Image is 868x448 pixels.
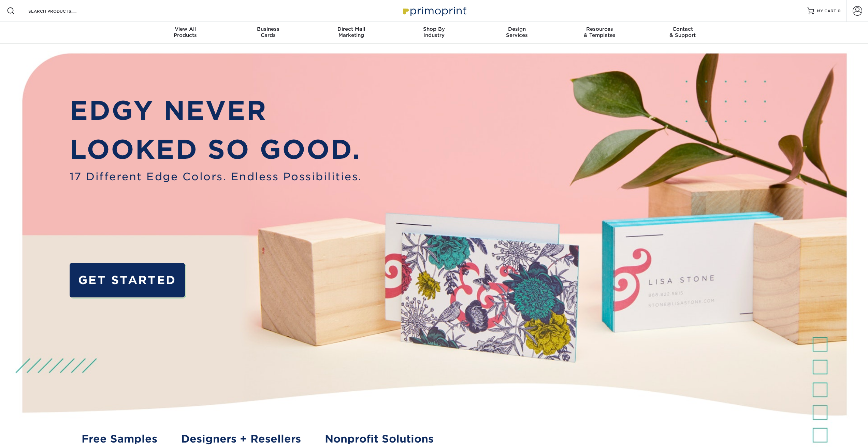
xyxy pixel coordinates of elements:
[70,130,362,169] p: LOOKED SO GOOD.
[70,263,185,297] a: GET STARTED
[70,91,362,130] p: EDGY NEVER
[400,3,468,18] img: Primoprint
[144,26,227,38] div: Products
[393,26,476,32] span: Shop By
[325,431,434,447] a: Nonprofit Solutions
[310,22,393,44] a: Direct MailMarketing
[310,26,393,32] span: Direct Mail
[70,169,362,185] span: 17 Different Edge Colors. Endless Possibilities.
[28,7,94,15] input: SEARCH PRODUCTS.....
[227,26,310,32] span: Business
[558,22,641,44] a: Resources& Templates
[181,431,301,447] a: Designers + Resellers
[641,22,724,44] a: Contact& Support
[310,26,393,38] div: Marketing
[558,26,641,38] div: & Templates
[82,431,157,447] a: Free Samples
[144,22,227,44] a: View AllProducts
[393,22,476,44] a: Shop ByIndustry
[227,26,310,38] div: Cards
[641,26,724,32] span: Contact
[558,26,641,32] span: Resources
[227,22,310,44] a: BusinessCards
[475,26,558,38] div: Services
[641,26,724,38] div: & Support
[144,26,227,32] span: View All
[817,8,836,14] span: MY CART
[838,9,841,13] span: 0
[475,22,558,44] a: DesignServices
[475,26,558,32] span: Design
[393,26,476,38] div: Industry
